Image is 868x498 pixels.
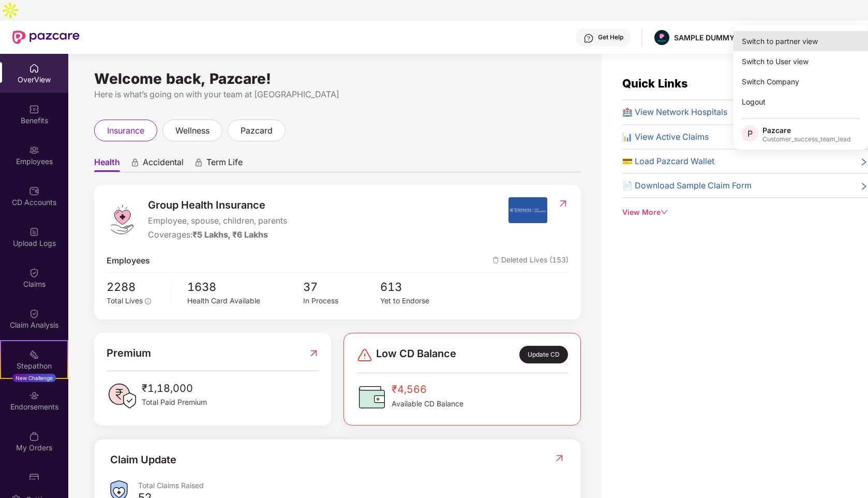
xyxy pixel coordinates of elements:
span: Low CD Balance [376,346,456,364]
img: svg+xml;base64,PHN2ZyBpZD0iRGFuZ2VyLTMyeDMyIiB4bWxucz0iaHR0cDovL3d3dy53My5vcmcvMjAwMC9zdmciIHdpZH... [356,347,373,363]
img: svg+xml;base64,PHN2ZyBpZD0iTXlfT3JkZXJzIiBkYXRhLW5hbWU9Ik15IE9yZGVycyIgeG1sbnM9Imh0dHA6Ly93d3cudz... [29,431,39,442]
span: Quick Links [622,77,688,90]
div: Get Help [598,33,623,41]
img: CDBalanceIcon [356,382,387,413]
span: wellness [175,124,209,137]
div: View More [622,207,868,218]
span: Group Health Insurance [148,197,287,213]
img: svg+xml;base64,PHN2ZyBpZD0iQmVuZWZpdHMiIHhtbG5zPSJodHRwOi8vd3d3LnczLm9yZy8yMDAwL3N2ZyIgd2lkdGg9Ij... [29,104,39,114]
div: Health Card Available [187,296,303,307]
span: Accidental [143,157,184,172]
span: Total Paid Premium [142,397,207,408]
span: 🏥 View Network Hospitals [622,106,727,119]
span: insurance [107,124,144,137]
img: New Pazcare Logo [12,31,80,44]
div: Update CD [519,346,568,364]
div: Switch to partner view [734,31,868,51]
div: Claim Update [110,452,176,468]
span: right [860,181,868,192]
span: 📄 Download Sample Claim Form [622,179,752,192]
div: SAMPLE DUMMY 1 [674,33,740,42]
div: animation [194,158,203,167]
div: Customer_success_team_lead [762,135,850,143]
div: In Process [303,296,380,307]
img: logo [107,204,138,235]
img: deleteIcon [492,257,499,263]
span: P [747,127,753,140]
span: 37 [303,278,380,296]
span: 💳 Load Pazcard Wallet [622,155,714,168]
span: Premium [107,345,151,361]
span: Term Life [206,157,243,172]
div: Pazcare [762,125,850,135]
div: animation [130,158,140,167]
img: svg+xml;base64,PHN2ZyB4bWxucz0iaHR0cDovL3d3dy53My5vcmcvMjAwMC9zdmciIHdpZHRoPSIyMSIgaGVpZ2h0PSIyMC... [29,349,39,360]
span: 1638 [187,278,303,296]
img: PaidPremiumIcon [107,380,138,412]
span: Total Lives [107,297,143,305]
img: svg+xml;base64,PHN2ZyBpZD0iQ0RfQWNjb3VudHMiIGRhdGEtbmFtZT0iQ0QgQWNjb3VudHMiIHhtbG5zPSJodHRwOi8vd3... [29,186,39,196]
span: Health [94,157,120,172]
img: svg+xml;base64,PHN2ZyBpZD0iQ2xhaW0iIHhtbG5zPSJodHRwOi8vd3d3LnczLm9yZy8yMDAwL3N2ZyIgd2lkdGg9IjIwIi... [29,309,39,319]
span: right [860,157,868,168]
span: down [661,209,668,216]
div: Stepathon [1,361,67,371]
span: Deleted Lives (153) [492,254,568,267]
img: RedirectIcon [308,345,319,361]
img: insurerIcon [508,197,547,223]
img: svg+xml;base64,PHN2ZyBpZD0iQ2xhaW0iIHhtbG5zPSJodHRwOi8vd3d3LnczLm9yZy8yMDAwL3N2ZyIgd2lkdGg9IjIwIi... [29,268,39,278]
span: Employee, spouse, children, parents [148,214,287,227]
span: 613 [380,278,457,296]
div: Here is what’s going on with your team at [GEOGRAPHIC_DATA] [94,88,581,101]
div: Yet to Endorse [380,296,457,307]
div: Switch to User view [734,51,868,71]
img: svg+xml;base64,PHN2ZyBpZD0iUGF6Y2FyZCIgeG1sbnM9Imh0dHA6Ly93d3cudzMub3JnLzIwMDAvc3ZnIiB3aWR0aD0iMj... [29,472,39,482]
span: 2288 [107,278,164,296]
img: svg+xml;base64,PHN2ZyBpZD0iSGVscC0zMngzMiIgeG1sbnM9Imh0dHA6Ly93d3cudzMub3JnLzIwMDAvc3ZnIiB3aWR0aD... [583,33,594,43]
div: Switch Company [734,71,868,92]
img: RedirectIcon [554,453,565,463]
img: svg+xml;base64,PHN2ZyBpZD0iRW1wbG95ZWVzIiB4bWxucz0iaHR0cDovL3d3dy53My5vcmcvMjAwMC9zdmciIHdpZHRoPS... [29,145,39,155]
span: ₹1,18,000 [142,380,207,397]
span: pazcard [241,124,273,137]
img: svg+xml;base64,PHN2ZyBpZD0iVXBsb2FkX0xvZ3MiIGRhdGEtbmFtZT0iVXBsb2FkIExvZ3MiIHhtbG5zPSJodHRwOi8vd3... [29,227,39,237]
span: info-circle [145,298,151,304]
div: Welcome back, Pazcare! [94,75,581,83]
div: Logout [734,92,868,112]
img: Pazcare_Alternative_logo-01-01.png [654,30,669,45]
div: Total Claims Raised [138,480,565,490]
div: Coverages: [148,228,287,241]
img: svg+xml;base64,PHN2ZyBpZD0iRW5kb3JzZW1lbnRzIiB4bWxucz0iaHR0cDovL3d3dy53My5vcmcvMjAwMC9zdmciIHdpZH... [29,390,39,401]
span: Employees [107,254,150,267]
span: ₹4,566 [392,382,463,398]
img: svg+xml;base64,PHN2ZyBpZD0iSG9tZSIgeG1sbnM9Imh0dHA6Ly93d3cudzMub3JnLzIwMDAvc3ZnIiB3aWR0aD0iMjAiIG... [29,63,39,74]
div: New Challenge [12,374,56,382]
span: Available CD Balance [392,398,463,409]
span: ₹5 Lakhs, ₹6 Lakhs [192,230,268,240]
img: RedirectIcon [558,198,568,209]
span: 📊 View Active Claims [622,130,709,143]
